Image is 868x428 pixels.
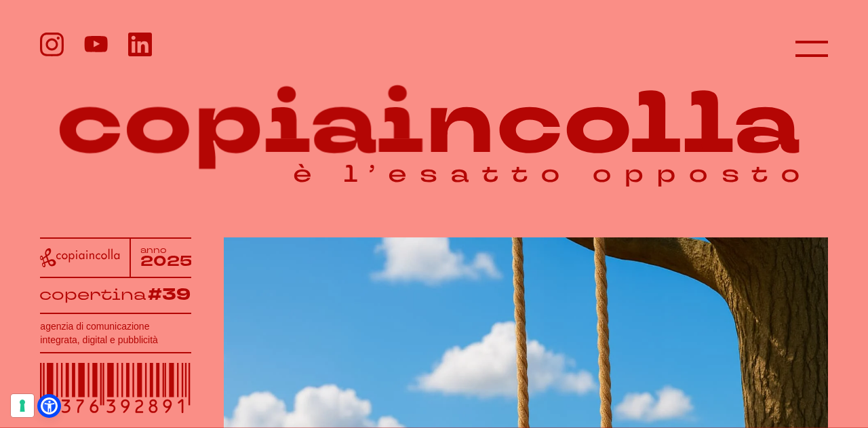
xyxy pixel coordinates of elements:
[39,284,146,305] tspan: copertina
[140,245,167,256] tspan: anno
[41,397,58,414] a: Open Accessibility Menu
[148,284,191,306] tspan: #39
[11,394,34,417] button: Le tue preferenze relative al consenso per le tecnologie di tracciamento
[40,319,191,347] h1: agenzia di comunicazione integrata, digital e pubblicità
[140,251,193,271] tspan: 2025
